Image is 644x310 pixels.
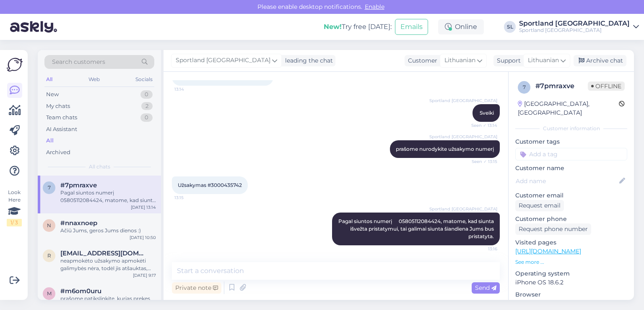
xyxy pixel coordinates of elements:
[515,137,627,146] p: Customer tags
[515,278,627,287] p: iPhone OS 18.6.2
[141,102,153,110] div: 2
[47,290,52,297] span: m
[515,258,627,266] p: See more ...
[519,20,630,27] div: Sportland [GEOGRAPHIC_DATA]
[515,290,627,299] p: Browser
[429,206,497,212] span: Sportland [GEOGRAPHIC_DATA]
[46,137,54,145] div: All
[466,122,497,129] span: Seen ✓ 13:14
[515,269,627,278] p: Operating system
[324,22,392,32] div: Try free [DATE]:
[87,74,101,85] div: Web
[515,125,627,132] div: Customer information
[444,56,475,65] span: Lithuanian
[528,56,559,65] span: Lithuanian
[515,247,581,255] a: [URL][DOMAIN_NAME]
[466,246,497,252] span: 13:16
[60,227,156,234] div: Ačiū Jums, geros Jums dienos :)
[172,282,221,294] div: Private note
[395,19,428,35] button: Emails
[282,56,333,65] div: leading the chat
[518,100,619,117] div: [GEOGRAPHIC_DATA], [GEOGRAPHIC_DATA]
[396,146,494,152] span: prašome nurodykite užsakymo numerį
[515,200,564,211] div: Request email
[47,222,51,229] span: n
[7,219,22,226] div: 1 / 3
[480,110,494,116] span: Sveiki
[174,194,206,201] span: 13:15
[46,148,70,157] div: Archived
[574,55,626,66] div: Archive chat
[429,97,497,104] span: Sportland [GEOGRAPHIC_DATA]
[140,113,153,122] div: 0
[60,287,101,295] span: #m6om0uru
[131,204,156,210] div: [DATE] 13:14
[52,58,105,66] span: Search customers
[535,81,588,91] div: # 7pmraxve
[174,86,206,92] span: 13:14
[178,182,242,188] span: Užsakymas #3000435742
[475,284,496,292] span: Send
[438,19,484,34] div: Online
[44,74,54,85] div: All
[133,272,156,278] div: [DATE] 9:17
[60,257,156,272] div: neapmokėto užsakymo apmokėti galimybės nėra, todėl jis atšauktas, galite atlikti naują užsakymą
[324,23,342,31] b: New!
[89,163,110,171] span: All chats
[515,238,627,247] p: Visited pages
[7,189,22,226] div: Look Here
[515,164,627,173] p: Customer name
[60,250,148,257] span: ritasimk@gmail.com
[60,295,156,310] div: prašome patikslinkite, kurias prekes grąžinote?
[176,56,270,65] span: Sportland [GEOGRAPHIC_DATA]
[46,90,59,99] div: New
[362,3,387,11] span: Enable
[47,252,51,259] span: r
[7,57,23,73] img: Askly Logo
[493,56,521,65] div: Support
[60,181,97,189] span: #7pmraxve
[515,299,627,308] p: Safari 18.6
[429,134,497,140] span: Sportland [GEOGRAPHIC_DATA]
[60,219,97,227] span: #nnaxnoep
[60,189,156,204] div: Pagal siuntos numerį 05805112084424, matome, kad siunta išvežta pristatymui, tai galimai siunta š...
[588,81,625,91] span: Offline
[523,84,526,90] span: 7
[515,191,627,200] p: Customer email
[46,113,77,122] div: Team chats
[48,184,51,191] span: 7
[130,234,156,241] div: [DATE] 10:50
[515,215,627,223] p: Customer phone
[405,56,437,65] div: Customer
[140,90,153,99] div: 0
[515,223,591,235] div: Request phone number
[134,74,154,85] div: Socials
[46,102,70,110] div: My chats
[515,148,627,160] input: Add a tag
[504,21,516,33] div: SL
[519,20,639,34] a: Sportland [GEOGRAPHIC_DATA]Sportland [GEOGRAPHIC_DATA]
[466,158,497,165] span: Seen ✓ 13:15
[46,125,77,134] div: AI Assistant
[338,218,495,239] span: Pagal siuntos numerį 05805112084424, matome, kad siunta išvežta pristatymui, tai galimai siunta š...
[519,27,630,34] div: Sportland [GEOGRAPHIC_DATA]
[516,176,618,186] input: Add name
